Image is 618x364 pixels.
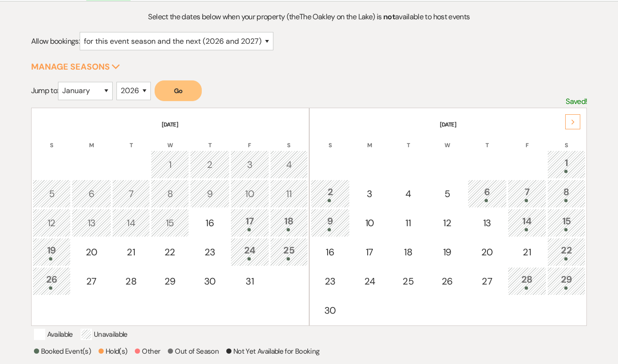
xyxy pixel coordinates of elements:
[156,187,184,201] div: 8
[356,274,383,288] div: 24
[226,346,319,357] p: Not Yet Available for Booking
[34,329,73,340] p: Available
[33,109,308,129] th: [DATE]
[236,243,264,261] div: 24
[316,303,345,317] div: 30
[77,245,106,259] div: 20
[552,214,581,231] div: 15
[33,130,71,150] th: S
[155,80,202,101] button: Go
[156,216,184,230] div: 15
[395,274,422,288] div: 25
[395,245,422,259] div: 18
[81,329,128,340] p: Unavailable
[195,187,224,201] div: 9
[316,185,345,202] div: 2
[135,346,160,357] p: Other
[117,187,145,201] div: 7
[236,214,264,231] div: 17
[195,274,224,288] div: 30
[275,158,303,172] div: 4
[195,216,224,230] div: 16
[117,274,145,288] div: 28
[100,11,518,23] p: Select the dates below when your property (the The Oakley on the Lake ) is available to host events
[168,346,219,357] p: Out of Season
[236,158,264,172] div: 3
[316,214,345,231] div: 9
[395,187,422,201] div: 4
[236,274,264,288] div: 31
[473,245,502,259] div: 20
[473,185,502,202] div: 6
[552,156,581,173] div: 1
[395,216,422,230] div: 11
[112,130,150,150] th: T
[156,274,184,288] div: 29
[468,130,507,150] th: T
[275,243,303,261] div: 25
[433,274,461,288] div: 26
[566,95,587,108] p: Saved!
[270,130,308,150] th: S
[195,158,224,172] div: 2
[31,36,80,46] span: Allow bookings:
[77,187,106,201] div: 6
[473,274,502,288] div: 27
[473,216,502,230] div: 13
[275,214,303,231] div: 18
[236,187,264,201] div: 10
[513,214,541,231] div: 14
[433,187,461,201] div: 5
[356,245,383,259] div: 17
[77,216,106,230] div: 13
[99,346,128,357] p: Hold(s)
[231,130,269,150] th: F
[508,130,546,150] th: F
[316,274,345,288] div: 23
[552,243,581,261] div: 22
[31,63,120,71] button: Manage Seasons
[311,130,350,150] th: S
[38,216,66,230] div: 12
[38,272,66,290] div: 26
[552,272,581,290] div: 29
[190,130,229,150] th: T
[433,245,461,259] div: 19
[34,346,91,357] p: Booked Event(s)
[428,130,467,150] th: W
[433,216,461,230] div: 12
[31,86,58,95] span: Jump to:
[547,130,586,150] th: S
[513,245,541,259] div: 21
[156,245,184,259] div: 22
[311,109,586,129] th: [DATE]
[383,12,395,22] strong: not
[356,216,383,230] div: 10
[151,130,190,150] th: W
[38,243,66,261] div: 19
[77,274,106,288] div: 27
[117,216,145,230] div: 14
[552,185,581,202] div: 8
[156,158,184,172] div: 1
[389,130,427,150] th: T
[195,245,224,259] div: 23
[351,130,388,150] th: M
[513,185,541,202] div: 7
[316,245,345,259] div: 16
[275,187,303,201] div: 11
[356,187,383,201] div: 3
[117,245,145,259] div: 21
[513,272,541,290] div: 28
[72,130,111,150] th: M
[38,187,66,201] div: 5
